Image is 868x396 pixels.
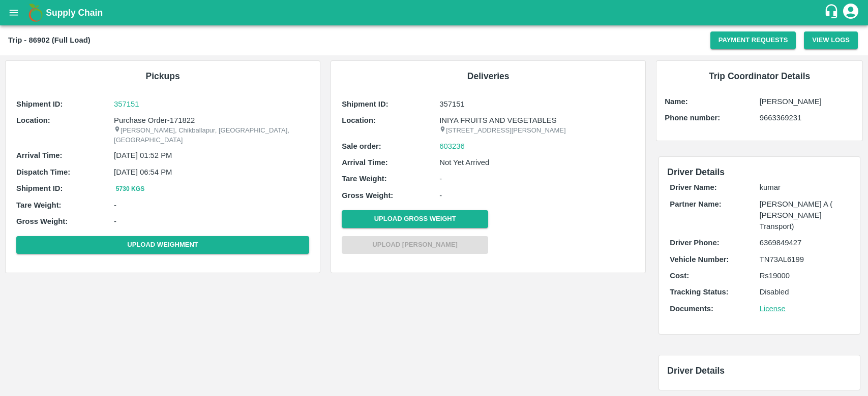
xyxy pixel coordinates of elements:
a: 357151 [114,98,309,110]
b: Driver Name: [670,183,716,191]
p: [PERSON_NAME] [760,96,854,107]
b: Trip - 86902 (Full Load) [8,36,91,44]
p: [DATE] 01:52 PM [114,150,309,161]
span: Driver Details [667,167,725,177]
p: Purchase Order-171822 [114,115,309,126]
b: Gross Weight: [16,217,68,225]
b: Phone number: [665,114,720,122]
h6: Deliveries [339,69,637,83]
b: Shipment ID: [16,184,63,192]
p: [PERSON_NAME] A ( [PERSON_NAME] Transport) [760,199,849,233]
button: 5730 Kgs [114,184,146,194]
b: Arrival Time: [16,151,62,159]
b: Tracking Status: [670,288,728,296]
div: customer-support [824,4,842,22]
a: License [760,305,786,313]
b: Cost: [670,272,689,280]
b: Vehicle Number: [670,255,729,263]
button: Upload Gross Weight [342,210,488,228]
div: account of current user [842,2,860,23]
p: Disabled [760,286,849,298]
p: - [439,173,635,184]
p: [STREET_ADDRESS][PERSON_NAME] [439,126,635,136]
button: Upload Weighment [16,236,309,254]
b: Name: [665,97,687,106]
a: Supply Chain [46,6,824,20]
b: Arrival Time: [342,158,387,167]
b: Shipment ID: [342,100,388,108]
p: kumar [760,182,849,193]
p: - [114,216,309,227]
p: 6369849427 [760,237,849,248]
button: View Logs [804,31,858,49]
b: Tare Weight: [16,201,62,209]
b: Driver Phone: [670,239,719,247]
a: 603236 [439,141,465,152]
p: Not Yet Arrived [439,157,635,168]
b: Partner Name: [670,200,721,208]
p: - [439,190,635,201]
b: Location: [342,116,376,124]
b: Supply Chain [46,8,103,18]
h6: Pickups [14,69,312,83]
b: Shipment ID: [16,100,63,108]
p: Rs 19000 [760,270,849,281]
button: Payment Requests [710,31,796,49]
b: Gross Weight: [342,191,393,200]
h6: Trip Coordinator Details [665,69,854,83]
p: - [114,200,309,211]
b: Sale order: [342,142,381,150]
button: open drawer [2,1,25,24]
p: [PERSON_NAME], Chikballapur, [GEOGRAPHIC_DATA], [GEOGRAPHIC_DATA] [114,126,309,145]
span: Driver Details [667,366,725,376]
b: Dispatch Time: [16,168,70,176]
p: 9663369231 [760,112,854,123]
b: Tare Weight: [342,175,387,183]
b: Location: [16,116,50,124]
p: 357151 [439,98,635,110]
p: INIYA FRUITS AND VEGETABLES [439,115,635,126]
p: [DATE] 06:54 PM [114,167,309,178]
p: TN73AL6199 [760,254,849,265]
b: Documents: [670,305,713,313]
img: logo [25,3,46,23]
